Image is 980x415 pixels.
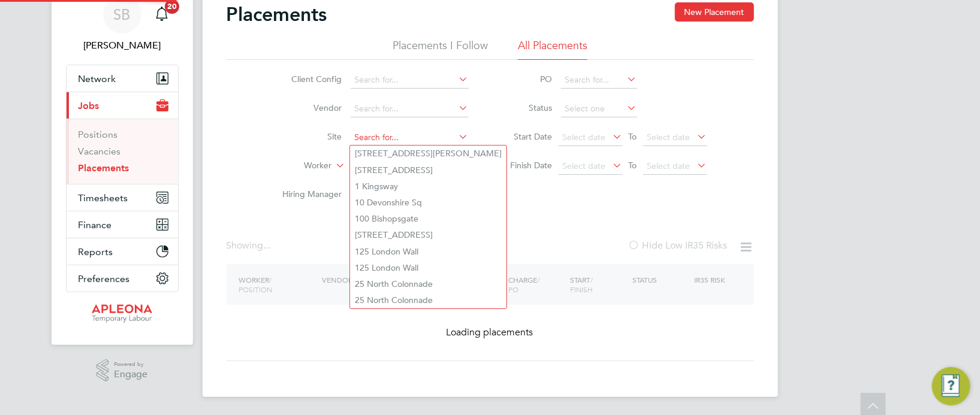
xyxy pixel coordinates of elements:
button: New Placement [675,2,754,22]
span: Powered by [114,359,147,369]
span: SB [114,7,131,22]
label: Worker [263,160,332,172]
label: Hiring Manager [273,189,342,199]
span: Reports [79,246,113,258]
input: Search for... [351,129,469,146]
li: Placements I Follow [393,38,488,60]
input: Search for... [351,101,469,117]
a: Placements [79,162,129,174]
button: Network [67,65,178,92]
a: Powered byEngage [97,359,147,382]
input: Search for... [351,72,469,89]
span: Select date [563,132,606,143]
label: PO [499,74,553,84]
li: All Placements [518,38,587,60]
label: Vendor [273,102,342,113]
span: Engage [114,369,147,380]
div: Showing [227,240,273,252]
label: Client Config [273,74,342,84]
span: To [625,129,641,144]
span: Preferences [79,273,130,284]
span: ... [264,240,271,252]
li: 25 North Colonnade [350,276,506,292]
li: [STREET_ADDRESS][PERSON_NAME] [350,146,506,162]
li: 125 London Wall [350,244,506,260]
li: 100 Bishopsgate [350,211,506,227]
span: Select date [563,160,606,171]
input: Search for... [561,72,637,89]
li: [STREET_ADDRESS] [350,227,506,243]
button: Engage Resource Center [932,367,970,405]
a: Vacancies [79,146,121,157]
span: Jobs [79,100,99,111]
a: Go to home page [66,304,179,323]
span: Select date [647,132,690,143]
a: Positions [79,129,118,140]
li: [STREET_ADDRESS] [350,162,506,178]
span: Finance [79,219,112,231]
div: Jobs [67,119,178,184]
label: Start Date [499,131,553,142]
input: Select one [561,101,637,117]
button: Preferences [67,265,178,292]
li: 125 London Wall [350,260,506,276]
label: Hide Low IR35 Risks [628,240,728,252]
h2: Placements [227,2,327,26]
button: Reports [67,238,178,265]
button: Finance [67,211,178,238]
span: To [625,157,641,173]
span: Timesheets [79,192,128,204]
span: Suzanne Bell [66,38,179,53]
span: Network [79,73,116,84]
span: Select date [647,160,690,171]
button: Timesheets [67,184,178,211]
img: apleona-logo-retina.png [92,304,153,323]
label: Site [273,131,342,142]
label: Finish Date [499,160,553,171]
li: 10 Devonshire Sq [350,195,506,211]
li: 25 North Colonnade [350,292,506,308]
button: Jobs [67,92,178,119]
label: Status [499,102,553,113]
li: 1 Kingsway [350,178,506,195]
